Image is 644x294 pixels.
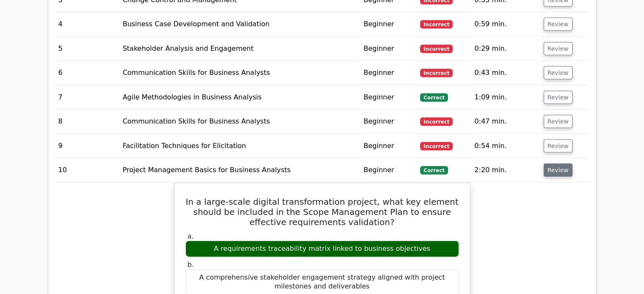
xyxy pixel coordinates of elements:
td: Communication Skills for Business Analysts [119,61,360,85]
button: Review [544,91,572,104]
td: 0:43 min. [471,61,540,85]
td: 5 [55,37,119,61]
td: Beginner [360,158,417,182]
span: Incorrect [420,20,453,29]
div: A requirements traceability matrix linked to business objectives [185,241,459,257]
td: Beginner [360,37,417,61]
td: 10 [55,158,119,182]
td: Communication Skills for Business Analysts [119,110,360,134]
td: Beginner [360,61,417,85]
td: 1:09 min. [471,85,540,110]
td: 7 [55,85,119,110]
button: Review [544,42,572,55]
td: 9 [55,134,119,158]
button: Review [544,164,572,177]
td: Beginner [360,12,417,36]
span: Incorrect [420,142,453,151]
td: Beginner [360,110,417,134]
td: 0:54 min. [471,134,540,158]
td: Business Case Development and Validation [119,12,360,36]
button: Review [544,140,572,153]
span: b. [188,261,194,269]
td: 4 [55,12,119,36]
td: 8 [55,110,119,134]
td: 0:29 min. [471,37,540,61]
td: 0:47 min. [471,110,540,134]
td: 0:59 min. [471,12,540,36]
span: Incorrect [420,118,453,126]
button: Review [544,66,572,80]
td: Stakeholder Analysis and Engagement [119,37,360,61]
td: Beginner [360,85,417,110]
td: Facilitation Techniques for Elicitation [119,134,360,158]
span: Correct [420,166,448,175]
span: Correct [420,93,448,102]
td: Agile Methodologies in Business Analysis [119,85,360,110]
button: Review [544,115,572,128]
h5: In a large-scale digital transformation project, what key element should be included in the Scope... [185,197,460,227]
td: 2:20 min. [471,158,540,182]
span: a. [188,232,194,240]
span: Incorrect [420,69,453,77]
td: Project Management Basics for Business Analysts [119,158,360,182]
span: Incorrect [420,45,453,53]
td: Beginner [360,134,417,158]
button: Review [544,18,572,31]
td: 6 [55,61,119,85]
